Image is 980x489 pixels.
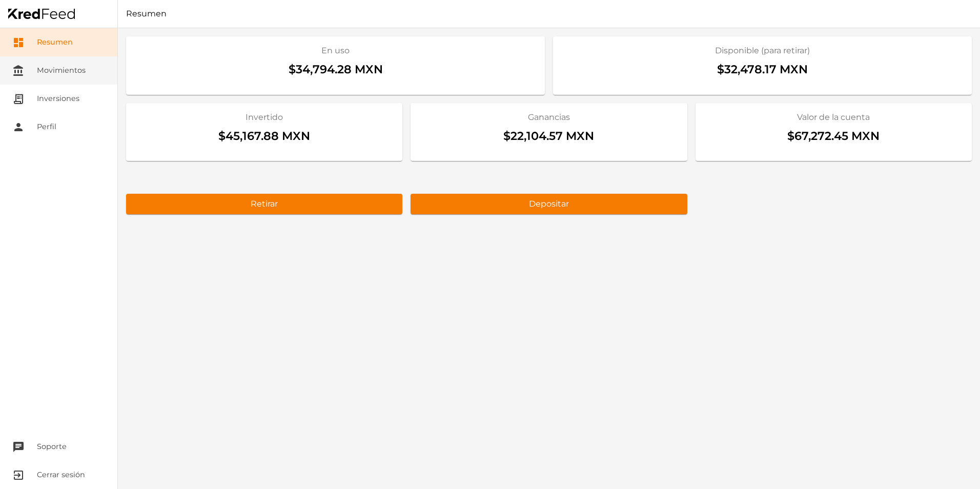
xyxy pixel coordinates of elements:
div: $67,272.45 MXN [704,124,964,153]
i: chat [12,441,25,453]
img: Home [8,9,75,19]
div: $32,478.17 MXN [561,57,964,87]
i: exit_to_app [12,469,25,481]
i: person [12,121,25,133]
h2: Disponible (para retirar) [561,45,964,57]
h2: Invertido [134,111,394,124]
h2: Ganancias [419,111,679,124]
i: receipt_long [12,93,25,105]
div: $34,794.28 MXN [134,57,537,87]
div: $45,167.88 MXN [134,124,394,153]
button: Retirar [126,194,402,214]
h2: En uso [134,45,537,57]
button: Depositar [411,194,687,214]
i: dashboard [12,36,25,49]
h1: Resumen [118,8,980,20]
div: $22,104.57 MXN [419,124,679,153]
h2: Valor de la cuenta [704,111,964,124]
i: account_balance [12,65,25,77]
